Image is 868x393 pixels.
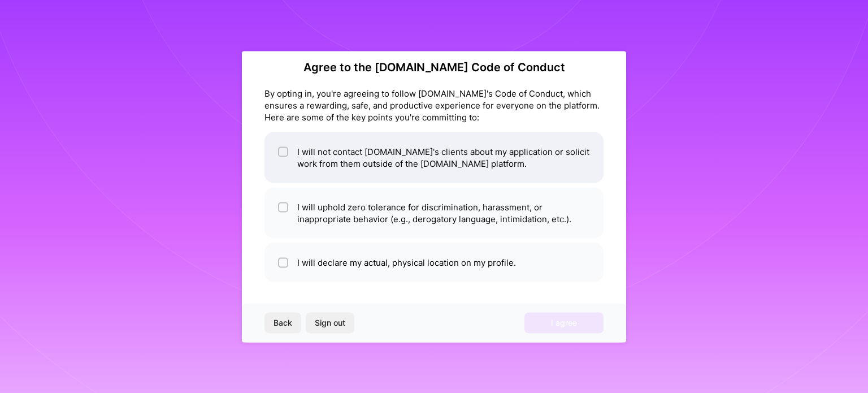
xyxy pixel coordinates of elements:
h2: Agree to the [DOMAIN_NAME] Code of Conduct [264,60,604,74]
li: I will not contact [DOMAIN_NAME]'s clients about my application or solicit work from them outside... [264,132,604,183]
button: Back [264,313,301,333]
div: By opting in, you're agreeing to follow [DOMAIN_NAME]'s Code of Conduct, which ensures a rewardin... [264,87,604,123]
span: Sign out [315,317,345,329]
li: I will uphold zero tolerance for discrimination, harassment, or inappropriate behavior (e.g., der... [264,187,604,238]
button: Sign out [306,313,354,333]
span: Back [274,317,292,329]
li: I will declare my actual, physical location on my profile. [264,243,604,282]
